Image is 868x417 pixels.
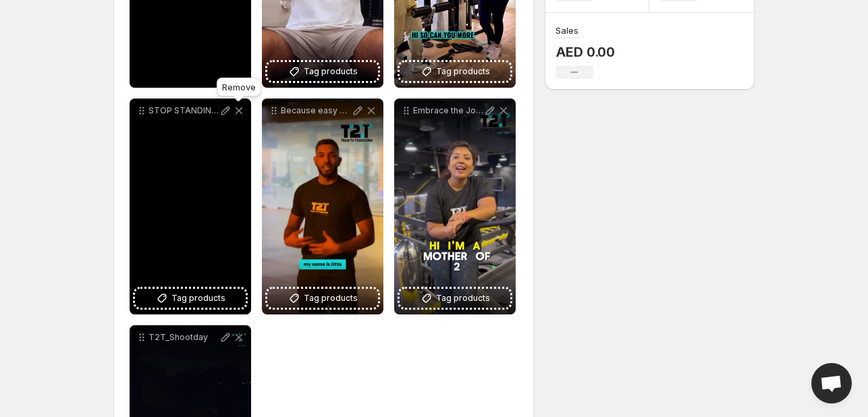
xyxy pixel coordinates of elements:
[148,332,219,343] p: T2T_Shootday
[267,62,378,81] button: Tag products
[304,65,358,78] span: Tag products
[811,363,852,404] div: Open chat
[262,99,383,314] div: Because easy doesnt change YOU Join T2T and be the best version of yourselfTag products
[304,291,358,305] span: Tag products
[267,289,378,308] button: Tag products
[171,291,225,305] span: Tag products
[555,44,615,60] p: AED 0.00
[555,24,578,37] h3: Sales
[394,99,516,314] div: Embrace the Journey of Transformation train2transform_with_nihalTag products
[413,105,483,116] p: Embrace the Journey of Transformation train2transform_with_nihal
[436,291,490,305] span: Tag products
[148,105,219,116] p: STOP STANDING IN YOUR OWN WAY STOP MAKING EXCUSES STOP TALKING ABOUT WHY YOU CANT STOP SABOTAGING...
[135,289,246,308] button: Tag products
[400,62,510,81] button: Tag products
[281,105,351,116] p: Because easy doesnt change YOU Join T2T and be the best version of yourself
[436,65,490,78] span: Tag products
[400,289,510,308] button: Tag products
[130,99,251,314] div: STOP STANDING IN YOUR OWN WAY STOP MAKING EXCUSES STOP TALKING ABOUT WHY YOU CANT STOP SABOTAGING...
